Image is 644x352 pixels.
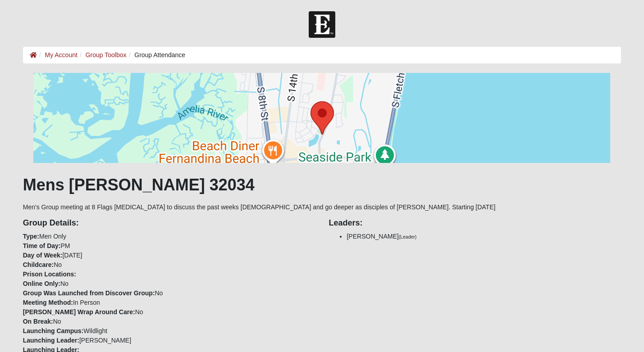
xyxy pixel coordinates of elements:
strong: Type: [23,233,39,240]
a: My Account [45,51,78,59]
strong: Day of Week: [23,252,63,259]
li: [PERSON_NAME] [347,232,621,241]
strong: Childcare: [23,261,54,268]
small: (Leader) [399,234,417,239]
h4: Group Details: [23,218,315,228]
a: Group Toolbox [86,51,127,59]
img: Church of Eleven22 Logo [309,11,335,38]
strong: Time of Day: [23,242,61,249]
h4: Leaders: [329,218,621,228]
li: Group Attendance [126,50,185,60]
h1: Mens [PERSON_NAME] 32034 [23,175,621,194]
strong: Online Only: [23,280,60,287]
strong: [PERSON_NAME] Wrap Around Care: [23,308,135,316]
strong: On Break: [23,318,53,325]
strong: Prison Locations: [23,271,76,278]
strong: Meeting Method: [23,299,73,306]
strong: Group Was Launched from Discover Group: [23,289,155,297]
strong: Launching Campus: [23,327,84,334]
